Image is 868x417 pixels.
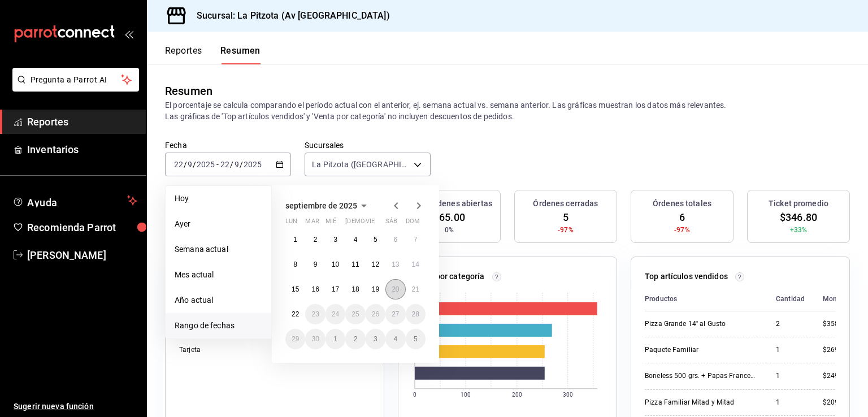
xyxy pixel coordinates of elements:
abbr: 4 de octubre de 2025 [393,335,397,343]
th: Cantidad [767,287,814,311]
span: Pregunta a Parrot AI [31,74,121,86]
h3: Sucursal: La Pitzota (Av [GEOGRAPHIC_DATA]) [188,9,390,23]
abbr: 5 de septiembre de 2025 [374,236,377,244]
input: ---- [196,160,215,169]
abbr: 2 de septiembre de 2025 [314,236,318,244]
div: $249.00 [823,371,849,381]
button: 7 de septiembre de 2025 [406,229,426,250]
span: / [240,160,243,169]
button: septiembre de 2025 [285,199,371,212]
button: 23 de septiembre de 2025 [305,304,325,324]
span: [PERSON_NAME] [27,247,137,263]
div: $209.00 [823,398,849,407]
abbr: sábado [385,218,397,229]
abbr: 15 de septiembre de 2025 [292,285,299,293]
input: -- [234,160,240,169]
span: septiembre de 2025 [285,201,357,210]
span: Sugerir nueva función [14,401,137,412]
span: Mes actual [175,269,262,281]
abbr: 4 de septiembre de 2025 [354,236,358,244]
span: Reportes [27,114,137,129]
div: $358.00 [823,319,849,329]
span: Hoy [175,193,262,205]
abbr: 3 de octubre de 2025 [374,335,377,343]
input: -- [220,160,230,169]
abbr: 16 de septiembre de 2025 [311,285,319,293]
span: Año actual [175,294,262,306]
span: / [230,160,233,169]
abbr: 28 de septiembre de 2025 [412,310,419,318]
h3: Órdenes cerradas [533,198,598,210]
button: 1 de octubre de 2025 [325,329,345,349]
span: -97% [674,225,690,235]
abbr: 20 de septiembre de 2025 [392,285,399,293]
label: Fecha [165,141,291,149]
button: 22 de septiembre de 2025 [285,304,305,324]
th: Productos [645,287,767,311]
abbr: 29 de septiembre de 2025 [292,335,299,343]
span: Inventarios [27,142,137,157]
span: Ayuda [27,194,123,207]
abbr: 11 de septiembre de 2025 [351,260,359,268]
span: La Pitzota ([GEOGRAPHIC_DATA]) [312,159,410,170]
abbr: domingo [406,218,420,229]
abbr: 30 de septiembre de 2025 [311,335,319,343]
button: 20 de septiembre de 2025 [385,279,405,299]
p: Top artículos vendidos [645,271,728,283]
abbr: 1 de septiembre de 2025 [293,236,297,244]
button: Resumen [220,45,261,64]
button: 2 de octubre de 2025 [345,329,365,349]
button: 25 de septiembre de 2025 [345,304,365,324]
span: +33% [790,225,808,235]
button: 21 de septiembre de 2025 [406,279,426,299]
div: 2 [776,319,805,329]
abbr: 7 de septiembre de 2025 [414,236,418,244]
button: 24 de septiembre de 2025 [325,304,345,324]
abbr: jueves [345,218,412,229]
input: ---- [243,160,262,169]
button: 3 de octubre de 2025 [366,329,385,349]
button: 13 de septiembre de 2025 [385,254,405,275]
span: Ayer [175,218,262,230]
button: 30 de septiembre de 2025 [305,329,325,349]
div: 1 [776,371,805,381]
h3: Órdenes totales [653,198,711,210]
button: 12 de septiembre de 2025 [366,254,385,275]
abbr: martes [305,218,319,229]
abbr: 17 de septiembre de 2025 [332,285,339,293]
span: Rango de fechas [175,320,262,332]
div: Tarjeta [179,345,281,355]
span: 5 [563,210,568,225]
abbr: 21 de septiembre de 2025 [412,285,419,293]
button: 4 de septiembre de 2025 [345,229,365,250]
abbr: 26 de septiembre de 2025 [372,310,379,318]
button: 1 de septiembre de 2025 [285,229,305,250]
span: / [193,160,196,169]
button: 9 de septiembre de 2025 [305,254,325,275]
div: Boneless 500 grs. + Papas Francesas [645,371,758,381]
button: 8 de septiembre de 2025 [285,254,305,275]
button: 11 de septiembre de 2025 [345,254,365,275]
abbr: lunes [285,218,297,229]
div: Paquete Familiar [645,345,758,355]
button: 2 de septiembre de 2025 [305,229,325,250]
span: -97% [558,225,574,235]
button: 3 de septiembre de 2025 [325,229,345,250]
abbr: 9 de septiembre de 2025 [314,260,318,268]
div: 1 [776,345,805,355]
abbr: 27 de septiembre de 2025 [392,310,399,318]
abbr: 10 de septiembre de 2025 [332,260,339,268]
abbr: 18 de septiembre de 2025 [351,285,359,293]
th: Monto [814,287,849,311]
button: 5 de septiembre de 2025 [366,229,385,250]
text: 200 [512,392,522,398]
text: 100 [461,392,471,398]
button: Reportes [165,45,202,64]
abbr: 3 de septiembre de 2025 [333,236,337,244]
abbr: 24 de septiembre de 2025 [332,310,339,318]
button: 19 de septiembre de 2025 [366,279,385,299]
button: 5 de octubre de 2025 [406,329,426,349]
abbr: 22 de septiembre de 2025 [292,310,299,318]
button: 6 de septiembre de 2025 [385,229,405,250]
abbr: 14 de septiembre de 2025 [412,260,419,268]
